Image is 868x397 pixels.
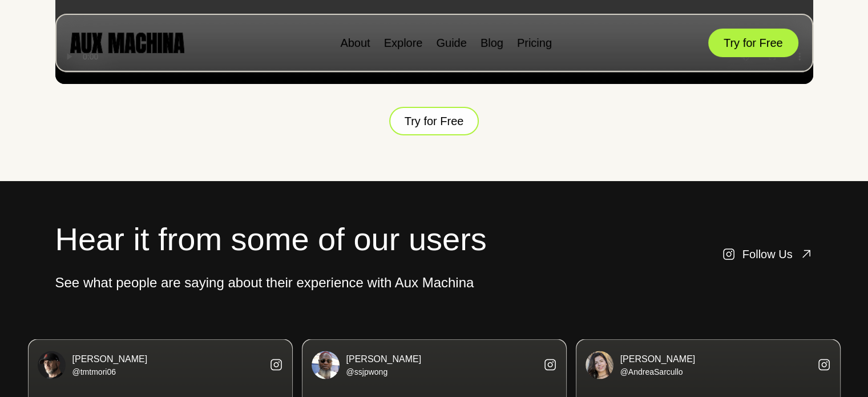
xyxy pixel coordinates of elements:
[72,352,148,366] p: [PERSON_NAME]
[346,366,422,378] p: @ssjpwong
[620,352,696,366] p: [PERSON_NAME]
[543,358,557,371] img: Instagram
[620,366,696,378] p: @AndreaSarcullo
[817,358,831,371] img: Instagram
[481,37,503,49] a: Blog
[269,358,283,371] img: Instagram
[312,351,340,379] img: Simon W.
[517,37,552,49] a: Pricing
[340,37,370,49] a: About
[722,247,736,261] img: Instagram
[722,246,813,263] a: Follow Us
[436,37,466,49] a: Guide
[708,29,798,57] button: Try for Free
[38,351,66,379] img: Thomas M.
[586,351,613,379] img: Andrea S.
[346,352,422,366] p: [PERSON_NAME]
[384,37,423,49] a: Explore
[70,33,184,53] img: AUX MACHINA
[55,272,487,293] p: See what people are saying about their experience with Aux Machina
[389,107,479,135] button: Try for Free
[72,366,148,378] p: @tmtmori06
[55,215,487,263] h2: Hear it from some of our users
